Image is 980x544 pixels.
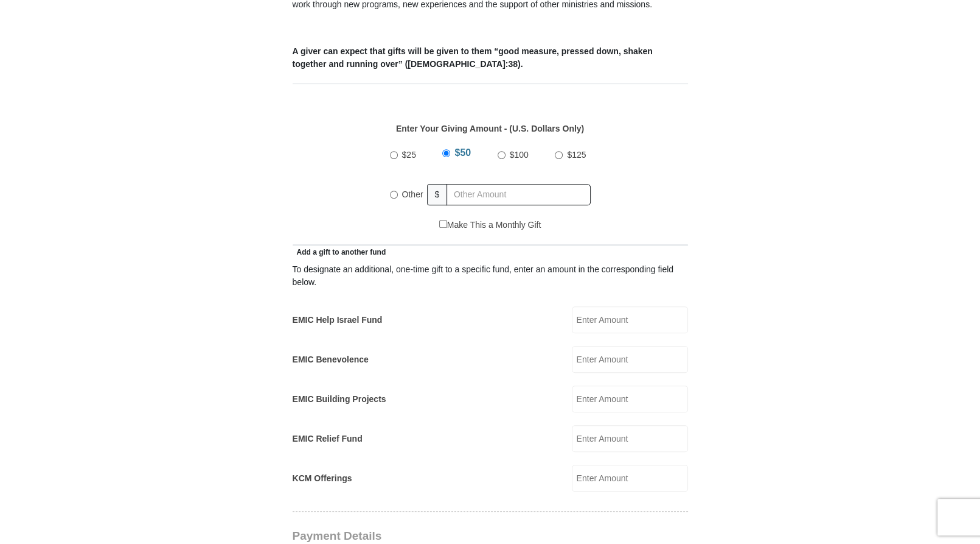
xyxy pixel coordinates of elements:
[454,147,471,158] span: $50
[439,219,541,231] label: Make This a Monthly Gift
[572,425,688,452] input: Enter Amount
[293,353,369,366] label: EMIC Benevolence
[293,46,653,69] b: A giver can expect that gifts will be given to them “good measure, pressed down, shaken together ...
[427,184,448,205] span: $
[572,386,688,412] input: Enter Amount
[510,150,529,160] span: $100
[293,263,688,289] div: To designate an additional, one-time gift to a specific fund, enter an amount in the correspondin...
[293,433,363,445] label: EMIC Relief Fund
[439,220,447,228] input: Make This a Monthly Gift
[572,346,688,373] input: Enter Amount
[293,393,386,406] label: EMIC Building Projects
[402,150,416,160] span: $25
[396,124,584,133] strong: Enter Your Giving Amount - (U.S. Dollars Only)
[293,472,352,485] label: KCM Offerings
[293,248,386,256] span: Add a gift to another fund
[402,189,423,199] span: Other
[572,306,688,333] input: Enter Amount
[293,314,383,327] label: EMIC Help Israel Fund
[293,529,603,543] h3: Payment Details
[447,184,590,205] input: Other Amount
[567,150,586,160] span: $125
[572,465,688,492] input: Enter Amount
